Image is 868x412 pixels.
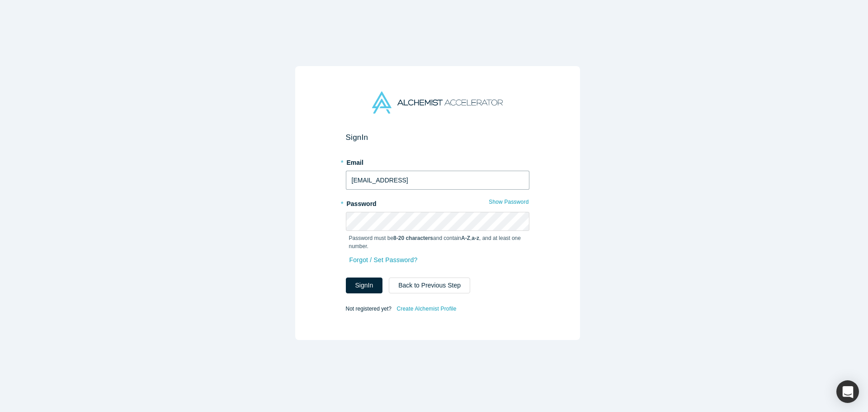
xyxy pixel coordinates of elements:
img: Alchemist Accelerator Logo [372,91,502,114]
button: SignIn [346,278,383,293]
a: Create Alchemist Profile [396,303,457,315]
strong: 8-20 characters [393,235,433,241]
strong: A-Z [461,235,470,241]
button: Back to Previous Step [389,278,470,293]
strong: a-z [472,235,479,241]
label: Password [346,196,529,209]
span: Not registered yet? [346,306,392,312]
a: Forgot / Set Password? [349,252,418,268]
h2: Sign In [346,133,529,142]
label: Email [346,155,529,168]
p: Password must be and contain , , and at least one number. [349,234,526,250]
button: Show Password [488,196,529,208]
